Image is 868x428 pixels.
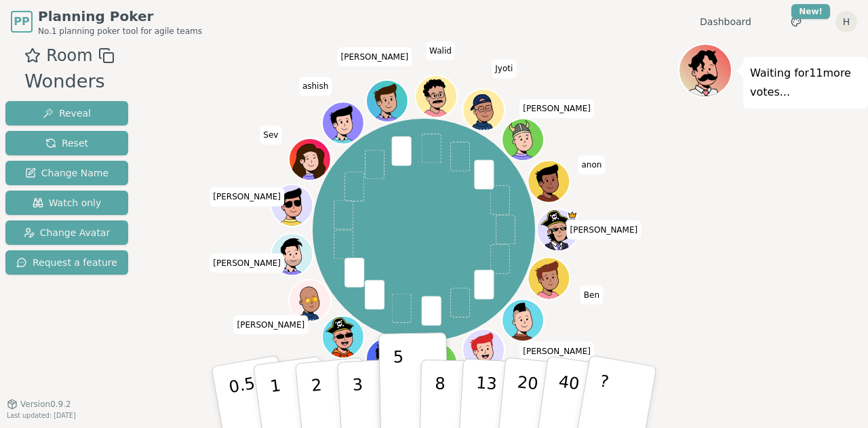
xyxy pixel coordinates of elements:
button: Version0.9.2 [7,399,71,410]
button: Change Name [5,161,128,185]
span: No.1 planning poker tool for agile teams [38,26,202,37]
span: Click to change your name [567,220,642,239]
span: PP [14,14,29,30]
button: Reveal [5,101,128,125]
span: Jay is the host [567,210,577,220]
button: Request a feature [5,250,128,275]
span: Click to change your name [260,125,281,144]
span: Click to change your name [519,99,594,118]
a: Dashboard [700,15,751,28]
span: Click to change your name [519,342,594,361]
span: Click to change your name [492,59,516,78]
span: Version 0.9.2 [20,399,71,410]
span: Planning Poker [38,7,202,26]
button: New! [784,9,808,34]
span: Last updated: [DATE] [7,412,76,419]
button: H [835,11,857,33]
span: Click to change your name [580,286,603,305]
div: New! [791,4,830,19]
a: PPPlanning PokerNo.1 planning poker tool for agile teams [11,7,202,37]
button: Change Avatar [5,220,128,245]
span: Click to change your name [426,41,455,60]
span: Reveal [43,106,91,120]
span: Click to change your name [234,315,309,334]
span: Request a feature [16,256,117,269]
span: Click to change your name [299,77,332,96]
span: Room [46,43,92,68]
button: Reset [5,131,128,155]
button: Add as favourite [24,43,41,68]
span: Reset [45,136,88,150]
p: Waiting for 11 more votes... [750,64,861,102]
button: Click to change your avatar [416,344,456,383]
div: Wonders [24,68,114,96]
span: Change Avatar [24,226,111,239]
p: 5 [393,347,405,421]
span: Click to change your name [578,155,605,174]
button: Watch only [5,191,128,215]
span: Click to change your name [338,47,412,66]
span: Watch only [33,196,102,210]
span: Click to change your name [210,187,284,206]
span: Click to change your name [210,254,284,273]
span: Change Name [25,166,108,180]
